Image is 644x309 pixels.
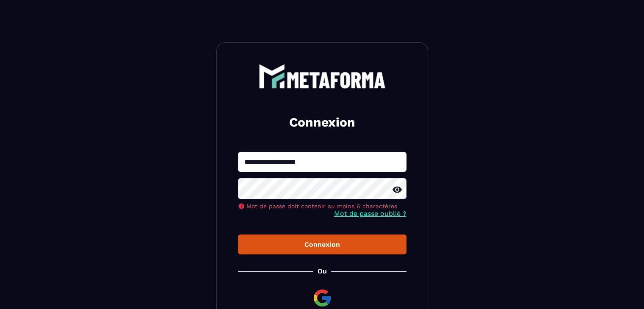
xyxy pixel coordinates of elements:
[318,267,327,275] p: Ou
[238,235,406,254] button: Connexion
[246,203,397,210] span: Mot de passe doit contenir au moins 6 charactères
[238,64,406,88] a: logo
[245,240,400,248] div: Connexion
[312,288,332,308] img: google
[248,114,396,131] h2: Connexion
[259,64,386,88] img: logo
[334,210,406,218] a: Mot de passe oublié ?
